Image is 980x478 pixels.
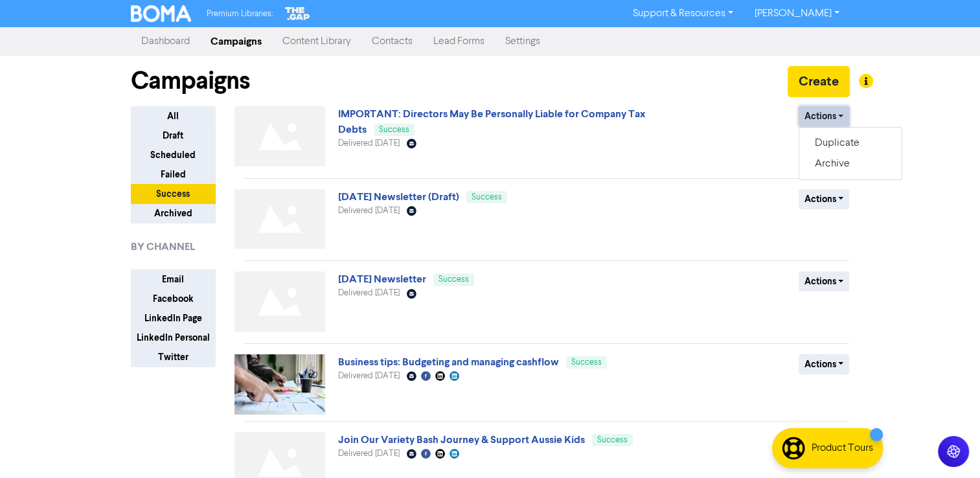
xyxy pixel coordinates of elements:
[131,145,216,165] button: Scheduled
[472,193,502,201] span: Success
[131,106,216,126] button: All
[915,416,980,478] iframe: Chat Widget
[234,271,325,332] img: Not found
[597,436,628,444] span: Success
[234,106,325,166] img: Not found
[799,154,902,174] button: Archive
[338,372,400,380] span: Delivered [DATE]
[131,269,216,290] button: Email
[338,108,646,136] a: IMPORTANT: Directors May Be Personally Liable for Company Tax Debts
[131,66,250,96] h1: Campaigns
[272,28,361,54] a: Content Library
[799,354,850,374] button: Actions
[338,450,400,458] span: Delivered [DATE]
[338,207,400,215] span: Delivered [DATE]
[744,3,849,24] a: [PERSON_NAME]
[283,5,312,22] img: The Gap
[423,28,495,54] a: Lead Forms
[799,106,850,126] button: Actions
[439,275,469,284] span: Success
[131,328,216,348] button: LinkedIn Personal
[379,126,409,134] span: Success
[200,28,272,54] a: Campaigns
[131,28,200,54] a: Dashboard
[788,66,850,97] button: Create
[131,165,216,185] button: Failed
[131,347,216,367] button: Twitter
[799,133,902,154] button: Duplicate
[338,273,426,286] a: [DATE] Newsletter
[131,308,216,328] button: LinkedIn Page
[361,28,423,54] a: Contacts
[131,5,192,22] img: BOMA Logo
[131,239,195,255] span: BY CHANNEL
[799,271,850,291] button: Actions
[131,203,216,223] button: Archived
[131,184,216,204] button: Success
[207,10,273,18] span: Premium Libraries:
[131,289,216,309] button: Facebook
[799,189,850,209] button: Actions
[338,356,559,369] a: Business tips: Budgeting and managing cashflow
[338,190,459,203] a: [DATE] Newsletter (Draft)
[571,358,602,367] span: Success
[338,139,400,148] span: Delivered [DATE]
[234,189,325,249] img: Not found
[622,3,744,24] a: Support & Resources
[338,289,400,297] span: Delivered [DATE]
[131,126,216,146] button: Draft
[338,433,585,446] a: Join Our Variety Bash Journey & Support Aussie Kids
[234,354,325,415] img: image_1750400127881.jpg
[495,28,551,54] a: Settings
